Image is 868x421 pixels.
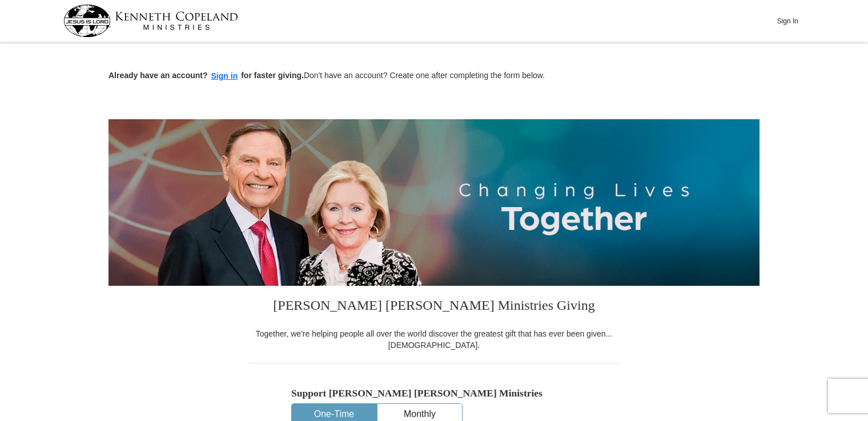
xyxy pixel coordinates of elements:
h3: [PERSON_NAME] [PERSON_NAME] Ministries Giving [248,286,620,328]
button: Sign in [208,70,242,83]
img: kcm-header-logo.svg [63,5,238,37]
div: Together, we're helping people all over the world discover the greatest gift that has ever been g... [248,328,620,351]
h5: Support [PERSON_NAME] [PERSON_NAME] Ministries [291,387,577,399]
p: Don't have an account? Create one after completing the form below. [108,70,759,83]
button: Sign In [770,12,805,30]
strong: Already have an account? for faster giving. [108,71,304,80]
